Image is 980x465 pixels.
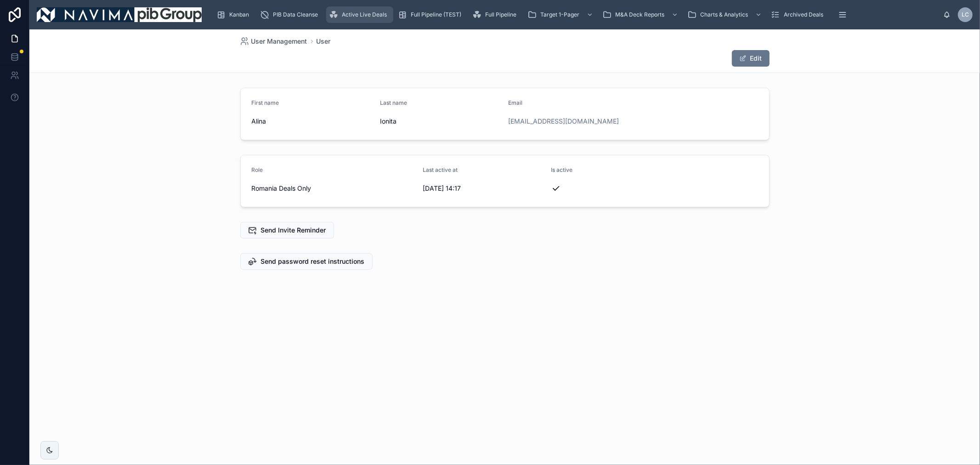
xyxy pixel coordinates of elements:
[784,11,823,18] span: Archived Deals
[509,99,523,106] span: Email
[700,11,748,18] span: Charts & Analytics
[209,5,943,25] div: scrollable content
[240,253,373,270] button: Send password reset instructions
[251,37,307,46] span: User Management
[485,11,516,18] span: Full Pipeline
[37,7,202,22] img: App logo
[540,11,579,18] span: Target 1-Pager
[229,11,249,18] span: Kanban
[411,11,461,18] span: Full Pipeline (TEST)
[252,166,263,173] span: Role
[600,6,683,23] a: M&A Deck Reports
[768,6,830,23] a: Archived Deals
[317,37,331,46] a: User
[525,6,598,23] a: Target 1-Pager
[685,6,766,23] a: Charts & Analytics
[261,226,326,235] span: Send Invite Reminder
[342,11,387,18] span: Active Live Deals
[257,6,324,23] a: PIB Data Cleanse
[395,6,468,23] a: Full Pipeline (TEST)
[962,11,969,18] span: LC
[380,99,407,106] span: Last name
[252,99,279,106] span: First name
[214,6,255,23] a: Kanban
[423,184,544,193] span: [DATE] 14:17
[240,37,307,46] a: User Management
[470,6,523,23] a: Full Pipeline
[380,117,501,126] span: Ionita
[261,257,365,266] span: Send password reset instructions
[551,166,573,173] span: Is active
[240,222,334,238] button: Send Invite Reminder
[509,117,619,126] a: [EMAIL_ADDRESS][DOMAIN_NAME]
[732,50,770,67] button: Edit
[252,184,312,193] span: Romania Deals Only
[326,6,393,23] a: Active Live Deals
[423,166,458,173] span: Last active at
[252,117,373,126] span: Alina
[615,11,664,18] span: M&A Deck Reports
[273,11,318,18] span: PIB Data Cleanse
